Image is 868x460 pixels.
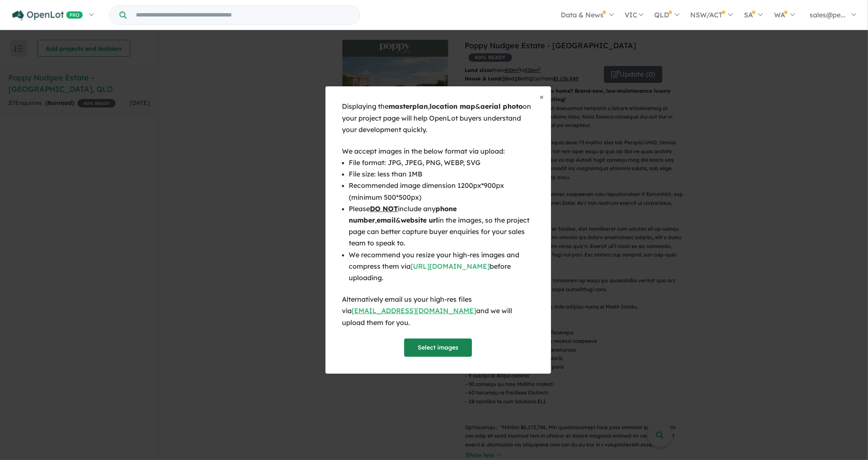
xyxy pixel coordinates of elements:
li: Please include any , & in the images, so the project page can better capture buyer enquiries for ... [349,203,534,249]
b: website url [401,216,438,224]
a: [URL][DOMAIN_NAME] [411,262,490,270]
b: aerial photo [481,102,523,110]
li: File format: JPG, JPEG, PNG, WEBP, SVG [349,157,534,168]
div: Displaying the , & on your project page will help OpenLot buyers understand your development quic... [342,101,534,135]
u: DO NOT [370,204,398,213]
span: sales@pe... [810,11,846,19]
img: Openlot PRO Logo White [12,10,83,21]
b: email [377,216,396,224]
span: × [540,92,544,102]
input: Try estate name, suburb, builder or developer [128,6,358,24]
button: Select images [404,339,472,357]
b: masterplan [389,102,428,110]
b: location map [430,102,476,110]
div: We accept images in the below format via upload: [342,146,534,157]
li: File size: less than 1MB [349,168,534,180]
li: We recommend you resize your high-res images and compress them via before uploading. [349,249,534,284]
a: [EMAIL_ADDRESS][DOMAIN_NAME] [352,306,477,315]
li: Recommended image dimension 1200px*900px (minimum 500*500px) [349,180,534,203]
div: Alternatively email us your high-res files via and we will upload them for you. [342,294,534,328]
